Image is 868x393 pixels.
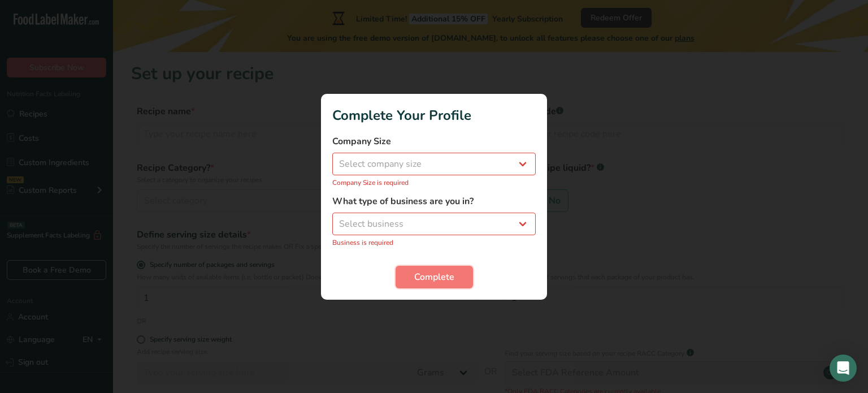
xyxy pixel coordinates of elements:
[414,270,454,284] span: Complete
[332,237,536,248] p: Business is required
[332,178,536,188] p: Company Size is required
[830,355,857,382] div: Open Intercom Messenger
[332,195,536,208] label: What type of business are you in?
[332,105,536,126] h1: Complete Your Profile
[332,135,536,148] label: Company Size
[396,266,473,288] button: Complete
